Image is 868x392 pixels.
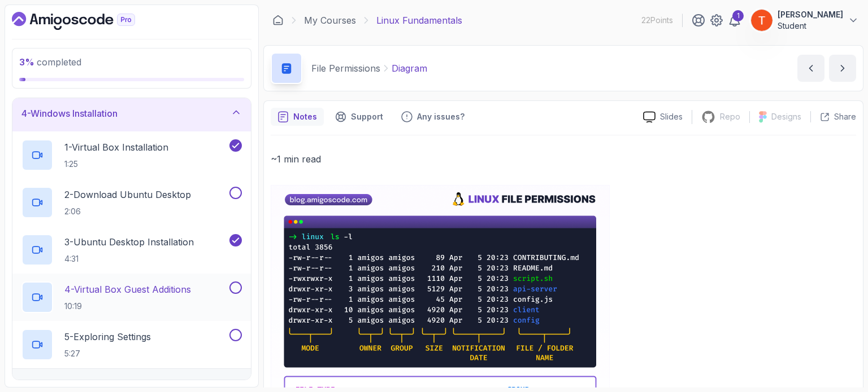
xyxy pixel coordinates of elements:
[64,235,194,249] p: 3 - Ubuntu Desktop Installation
[64,253,194,265] p: 4:31
[293,111,317,122] p: Notes
[394,108,471,126] button: Feedback button
[750,9,859,32] button: user profile image[PERSON_NAME]Student
[271,108,324,126] button: notes button
[771,111,801,122] p: Designs
[19,56,81,68] span: completed
[12,95,251,131] button: 4-Windows Installation
[304,14,356,27] a: My Courses
[64,283,191,296] p: 4 - Virtual Box Guest Additions
[810,111,856,122] button: Share
[720,111,740,122] p: Repo
[778,20,843,32] p: Student
[751,10,772,31] img: user profile image
[21,107,118,120] h3: 4 - Windows Installation
[21,139,242,171] button: 1-Virtual Box Installation1:25
[64,301,191,312] p: 10:19
[64,348,151,359] p: 5:27
[311,61,380,75] p: File Permissions
[797,55,824,82] button: previous content
[732,10,744,21] div: 1
[351,111,383,122] p: Support
[834,111,856,122] p: Share
[64,206,191,217] p: 2:06
[21,187,242,218] button: 2-Download Ubuntu Desktop2:06
[64,140,168,154] p: 1 - Virtual Box Installation
[728,14,741,27] a: 1
[271,151,856,167] p: ~1 min read
[660,111,683,122] p: Slides
[21,329,242,360] button: 5-Exploring Settings5:27
[641,15,673,26] p: 22 Points
[829,55,856,82] button: next content
[778,9,843,20] p: [PERSON_NAME]
[64,188,191,201] p: 2 - Download Ubuntu Desktop
[376,14,462,27] p: Linux Fundamentals
[417,111,465,122] p: Any issues?
[21,281,242,313] button: 4-Virtual Box Guest Additions10:19
[272,15,284,26] a: Dashboard
[12,12,161,30] a: Dashboard
[392,61,427,75] p: Diagram
[634,111,692,123] a: Slides
[64,330,151,343] p: 5 - Exploring Settings
[64,158,168,170] p: 1:25
[21,234,242,266] button: 3-Ubuntu Desktop Installation4:31
[328,108,390,126] button: Support button
[19,56,34,68] span: 3 %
